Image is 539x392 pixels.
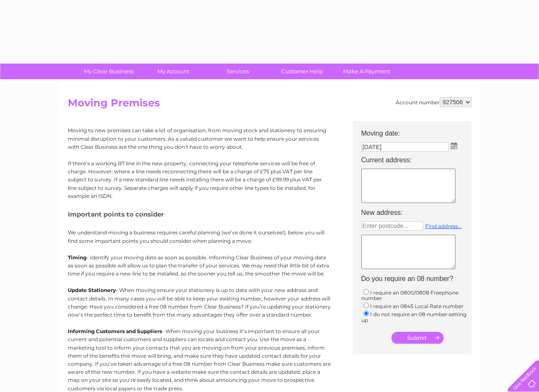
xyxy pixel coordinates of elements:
[68,253,331,278] p: - Identify your moving date as soon as possible. Informing Clear Business of your moving date as ...
[68,126,331,151] p: Moving to new premises can take a lot of organisation, from moving stock and stationery to ensuri...
[138,64,208,79] a: My Account
[203,64,273,79] a: Services
[357,121,476,140] th: Moving date:
[357,286,476,325] td: I require an 0800/0808 Freephone number I require an 0845 Local Rate number I do not require an 0...
[357,206,476,219] th: New address:
[68,159,331,200] p: If there’s a working BT line in the new property, connecting your telephone services will be free...
[68,97,472,113] h2: Moving Premises
[396,97,472,107] div: Account number
[357,272,476,285] th: Do you require an 08 number?
[357,154,476,167] th: Current address:
[391,332,444,344] input: Submit
[425,223,462,229] a: Find address...
[68,211,331,218] h5: Important points to consider
[68,287,116,293] b: Update Stationery
[451,142,457,149] img: ...
[68,328,162,334] b: Informing Customers and Suppliers
[68,286,331,319] p: - When moving ensure your stationery is up to date with your new address and contact details. In ...
[74,64,144,79] a: My Clear Business
[332,64,402,79] a: Make A Payment
[68,228,331,245] p: We understand moving a business requires careful planning (we’ve done it ourselves!), below you w...
[267,64,337,79] a: Customer Help
[68,254,87,261] b: Timing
